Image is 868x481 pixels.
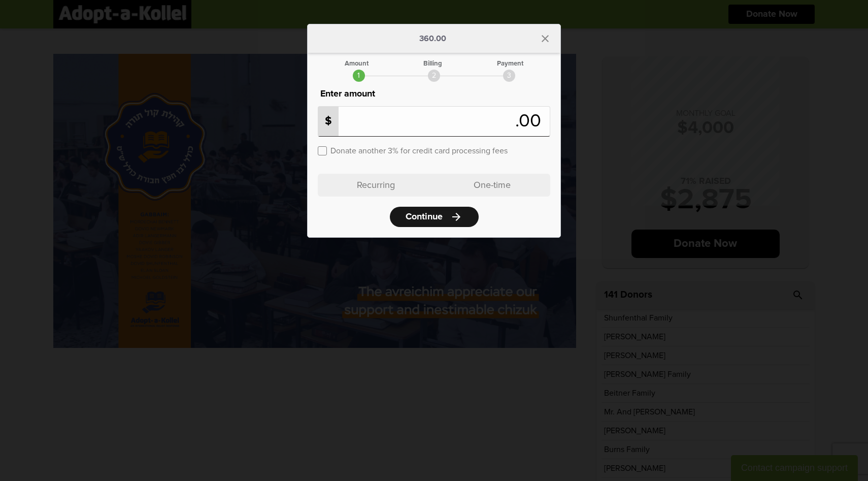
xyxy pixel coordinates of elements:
div: Payment [497,60,523,67]
p: $ [318,107,339,136]
p: 360.00 [419,35,446,43]
div: Amount [345,60,369,67]
div: 3 [503,70,515,82]
i: close [539,33,551,45]
div: 2 [428,70,440,82]
label: Donate another 3% for credit card processing fees [330,145,508,155]
p: Enter amount [318,87,550,101]
span: .00 [515,112,546,131]
p: One-time [434,174,550,197]
a: Continuearrow_forward [390,207,479,227]
span: Continue [406,212,443,221]
p: Recurring [318,174,434,197]
div: Billing [423,60,442,67]
i: arrow_forward [450,211,462,223]
div: 1 [353,70,365,82]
